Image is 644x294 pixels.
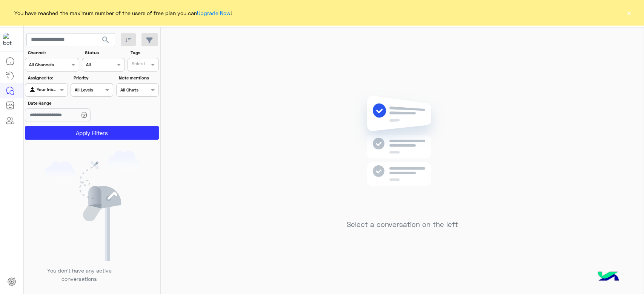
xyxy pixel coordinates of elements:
label: Assigned to: [28,75,67,81]
label: Note mentions [119,75,158,81]
img: empty users [45,151,140,261]
div: Select [131,60,145,69]
img: no messages [348,90,457,215]
label: Tags [131,49,158,56]
label: Status [85,49,124,56]
h5: Select a conversation on the left [347,220,458,229]
p: You don’t have any active conversations [41,267,117,283]
span: search [101,35,110,44]
label: Date Range [28,100,112,107]
a: Upgrade Now [197,10,231,16]
img: hulul-logo.png [595,264,621,290]
span: You have reached the maximum number of the users of free plan you can ! [14,9,232,17]
img: 713415422032625 [3,33,17,46]
label: Channel: [28,49,78,56]
button: × [625,9,633,17]
button: Apply Filters [25,126,159,140]
label: Priority [74,75,112,81]
button: search [97,33,115,49]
